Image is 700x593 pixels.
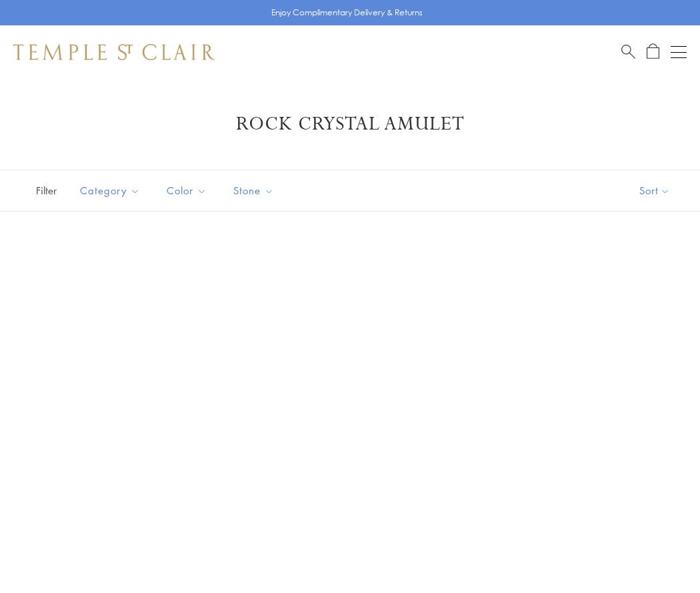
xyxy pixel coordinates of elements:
[621,43,635,60] a: Search
[33,112,667,136] h1: Rock Crystal Amulet
[160,182,217,199] span: Color
[609,170,700,211] button: Show sort by
[671,44,687,60] button: Open navigation
[73,182,150,199] span: Category
[13,44,215,60] img: Temple St. Clair
[157,176,217,206] button: Color
[647,43,659,60] a: Open Shopping Bag
[223,176,284,206] button: Stone
[271,6,423,19] p: Enjoy Complimentary Delivery & Returns
[70,176,150,206] button: Category
[227,182,284,199] span: Stone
